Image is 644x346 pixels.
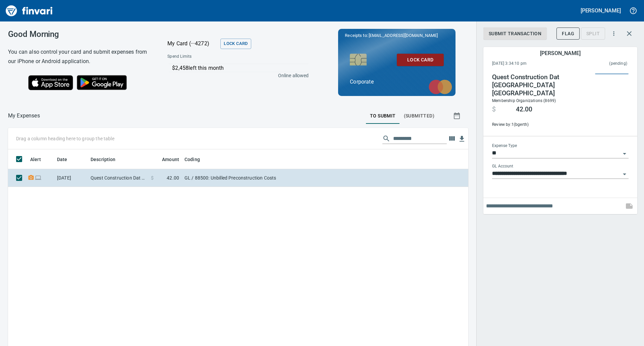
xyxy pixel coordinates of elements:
[621,198,637,214] span: This records your note into the expense
[28,75,73,90] img: Download on the App Store
[425,76,455,98] img: mastercard.svg
[492,105,496,113] span: $
[492,164,513,168] label: GL Account
[167,53,250,60] span: Spend Limits
[224,40,248,48] span: Lock Card
[606,26,621,41] button: More
[57,155,67,163] span: Date
[8,112,40,120] p: My Expenses
[621,26,637,42] button: Close transaction
[54,169,88,187] td: [DATE]
[184,155,209,163] span: Coding
[4,3,54,19] img: Finvari
[30,155,50,163] span: Alert
[447,108,468,124] button: Show transactions within a particular date range
[172,64,308,72] p: $2,458 left this month
[16,135,114,142] p: Drag a column heading here to group the table
[581,7,621,14] h5: [PERSON_NAME]
[35,176,42,180] span: Online transaction
[184,155,200,163] span: Coding
[73,71,131,94] img: Get it on Google Play
[350,78,444,86] p: Corporate
[492,144,517,148] label: Expense Type
[404,112,434,120] span: (Submitted)
[220,39,251,49] button: Lock Card
[28,176,35,180] span: Receipt Required
[151,175,154,181] span: $
[91,155,116,163] span: Description
[162,72,309,79] p: Online allowed
[8,112,40,120] nav: breadcrumb
[492,60,568,67] span: [DATE] 3:34:10 pm
[153,155,179,163] span: Amount
[568,60,627,67] span: This charge has not been settled by the merchant yet. This usually takes a couple of days but in ...
[516,105,532,113] span: 42.00
[162,155,179,163] span: Amount
[620,169,629,179] button: Open
[182,169,350,187] td: GL / 88500: Unbilled Preconstruction Costs
[167,175,179,181] span: 42.00
[368,32,438,39] span: [EMAIL_ADDRESS][DOMAIN_NAME]
[8,47,151,66] h6: You can also control your card and submit expenses from our iPhone or Android application.
[483,28,547,40] button: Submit Transaction
[492,73,588,97] h4: Quest Construction Dat [GEOGRAPHIC_DATA] [GEOGRAPHIC_DATA]
[489,30,541,38] span: Submit Transaction
[579,5,623,16] button: [PERSON_NAME]
[492,98,556,103] span: Membership Organizations (8699)
[402,56,438,64] span: Lock Card
[88,169,148,187] td: Quest Construction Dat [GEOGRAPHIC_DATA] [GEOGRAPHIC_DATA]
[620,149,629,158] button: Open
[562,30,574,38] span: Flag
[167,40,218,48] p: My Card (···4272)
[91,155,124,163] span: Description
[540,50,580,57] h5: [PERSON_NAME]
[370,112,396,120] span: To Submit
[397,54,444,66] button: Lock Card
[30,155,41,163] span: Alert
[8,30,151,39] h3: Good Morning
[556,28,580,40] button: Flag
[345,32,449,39] p: Receipts to:
[581,30,605,36] div: Transaction still pending, cannot split yet. It usually takes 2-3 days for a merchant to settle a...
[447,134,457,144] button: Choose columns to display
[457,134,467,144] button: Download Table
[492,121,588,128] span: Review by: 1 (bgerth)
[57,155,76,163] span: Date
